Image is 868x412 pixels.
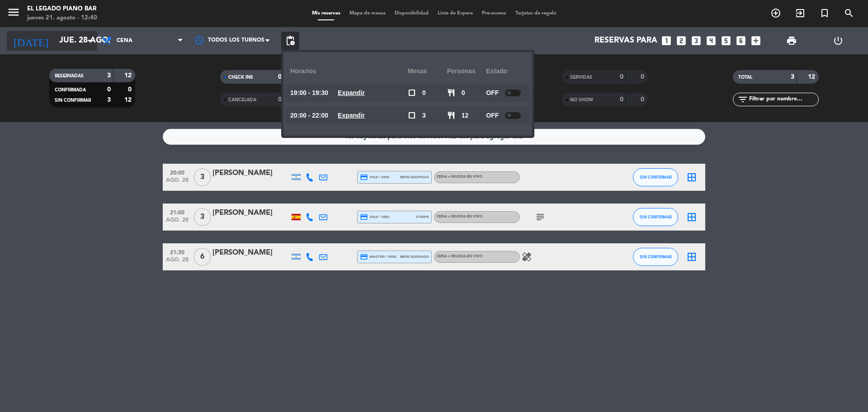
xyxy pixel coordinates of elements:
span: visa * 2545 [360,173,389,181]
span: mercadopago [400,254,429,260]
span: 12 [462,110,469,121]
span: Reservas para [594,36,657,45]
input: Filtrar por nombre... [748,95,818,104]
span: ago. 28 [166,177,189,188]
span: 0 [462,88,465,98]
strong: 12 [124,72,133,79]
span: SERVIDAS [570,75,592,80]
div: [PERSON_NAME] [212,167,289,179]
button: SIN CONFIRMAR [633,168,678,186]
span: Cena [117,38,132,44]
span: CENA + MUSICA EN VIVO [437,255,482,258]
div: El Legado Piano Bar [27,5,97,14]
span: visa * 3503 [360,213,389,221]
span: CENA + MUSICA EN VIVO [437,175,482,179]
span: CANCELADA [228,98,256,102]
span: SIN CONFIRMAR [640,214,672,219]
span: Tarjetas de regalo [511,11,561,16]
div: [PERSON_NAME] [212,207,289,219]
span: print [786,35,797,46]
span: restaurant [447,111,455,119]
i: looks_4 [705,35,717,47]
span: stripe [416,214,429,220]
span: ago. 28 [166,257,189,267]
strong: 0 [620,74,623,80]
span: Pre-acceso [477,11,511,16]
span: mercadopago [400,174,429,180]
span: OFF [486,88,499,98]
div: LOG OUT [815,27,861,54]
span: 3 [193,168,211,186]
span: 21:00 [166,207,189,217]
span: ago. 28 [166,217,189,227]
strong: 0 [620,96,623,103]
i: filter_list [737,94,748,105]
strong: 3 [791,74,794,80]
i: search [844,8,854,19]
strong: 0 [641,74,646,80]
u: Expandir [338,112,365,119]
i: border_all [686,251,697,262]
span: Mapa de mesas [345,11,390,16]
i: credit_card [360,253,368,261]
div: [PERSON_NAME] [212,247,289,259]
span: CHECK INS [228,75,253,80]
strong: 12 [124,97,133,103]
strong: 0 [278,96,282,103]
span: 0 [422,88,426,98]
span: check_box_outline_blank [408,89,416,97]
i: power_settings_new [833,35,844,46]
span: restaurant [447,89,455,97]
span: 6 [193,248,211,266]
button: SIN CONFIRMAR [633,248,678,266]
i: add_circle_outline [770,8,781,19]
button: menu [7,5,20,22]
i: border_all [686,172,697,183]
span: NO SHOW [570,98,593,102]
span: 20:00 [166,167,189,177]
i: subject [535,212,546,223]
span: master * 0093 [360,253,396,261]
span: 3 [193,208,211,226]
strong: 0 [128,86,133,93]
span: RESERVADAS [55,74,84,78]
button: SIN CONFIRMAR [633,208,678,226]
span: 3 [422,110,426,121]
span: CONFIRMADA [55,88,86,92]
span: 20:00 - 22:00 [290,110,328,121]
div: personas [447,59,486,84]
i: [DATE] [7,31,55,51]
span: 19:00 - 19:30 [290,88,328,98]
i: add_box [750,35,762,47]
u: Expandir [338,89,365,96]
i: credit_card [360,213,368,221]
i: looks_3 [690,35,702,47]
i: looks_5 [720,35,732,47]
strong: 3 [107,97,111,103]
strong: 12 [808,74,817,80]
span: CENA + MUSICA EN VIVO [437,215,482,218]
div: Horarios [290,59,408,84]
span: TOTAL [738,75,752,80]
i: exit_to_app [795,8,806,19]
span: pending_actions [285,35,296,46]
i: border_all [686,212,697,223]
span: Disponibilidad [390,11,433,16]
i: menu [7,5,20,19]
div: Mesas [408,59,447,84]
div: Estado [486,59,525,84]
span: SIN CONFIRMAR [640,254,672,259]
div: jueves 21. agosto - 12:40 [27,14,97,23]
strong: 3 [107,72,111,79]
i: looks_6 [735,35,747,47]
i: looks_two [675,35,687,47]
span: SIN CONFIRMAR [640,175,672,180]
span: OFF [486,110,499,121]
strong: 0 [641,96,646,103]
span: check_box_outline_blank [408,111,416,119]
span: Mis reservas [307,11,345,16]
i: turned_in_not [819,8,830,19]
span: 21:30 [166,246,189,257]
i: healing [521,251,532,262]
strong: 0 [278,74,282,80]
